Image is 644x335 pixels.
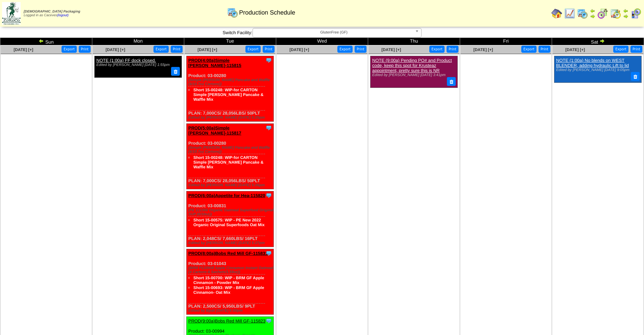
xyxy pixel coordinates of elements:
[105,47,125,52] a: [DATE] [+]
[265,57,272,64] img: Tooltip
[447,46,458,53] button: Print
[337,46,353,53] button: Export
[193,155,263,169] a: Short 15-00248: WIP-for CARTON Simple [PERSON_NAME] Pancake & Waffle Mix
[610,8,621,19] img: calendarinout.gif
[96,58,156,63] a: NOTE (1:00a) FF dock closed.
[556,68,638,72] div: Edited by [PERSON_NAME] [DATE] 9:05pm
[613,46,628,53] button: Export
[188,309,273,313] div: Edited by Bpali [DATE] 6:00pm
[188,241,273,245] div: Edited by [PERSON_NAME] [DATE] 5:27pm
[245,46,261,53] button: Export
[539,46,550,53] button: Print
[187,249,274,315] div: Product: 03-01043 PLAN: 2,500CS / 5,950LBS / 9PLT
[564,8,575,19] img: line_graph.gif
[265,250,272,257] img: Tooltip
[153,46,169,53] button: Export
[188,125,241,136] a: PROD(5:00a)Simple [PERSON_NAME]-115817
[623,8,628,14] img: arrowleft.gif
[193,218,265,227] a: Short 15-00575: WIP - PE New 2022 Organic Original Superfoods Oat Mix
[381,47,401,52] a: [DATE] [+]
[39,38,44,44] img: arrowleft.gif
[188,208,273,216] div: (PE 111300 Organic Oatmeal Superfood Original SUP (6/10oz))
[57,14,69,17] a: (logout)
[14,47,33,52] a: [DATE] [+]
[590,8,595,14] img: arrowleft.gif
[2,2,21,25] img: zoroco-logo-small.webp
[631,72,640,81] button: Delete Note
[552,38,644,45] td: Sat
[188,146,273,154] div: (Simple [PERSON_NAME] Pancake and Waffle (6/10.7oz Cartons))
[96,63,178,67] div: Edited by [PERSON_NAME] [DATE] 1:55pm
[577,8,588,19] img: calendarprod.gif
[227,7,238,18] img: calendarprod.gif
[187,56,274,122] div: Product: 03-00280 PLAN: 7,000CS / 28,056LBS / 50PLT
[188,183,273,187] div: Edited by [PERSON_NAME] [DATE] 5:26pm
[265,317,272,324] img: Tooltip
[597,8,608,19] img: calendarblend.gif
[24,10,80,14] span: [DEMOGRAPHIC_DATA] Packaging
[193,276,264,285] a: Short 15-00700: WIP - BRM GF Apple Cinnamon - Powder Mix
[0,38,92,45] td: Sun
[188,251,268,256] a: PROD(8:00a)Bobs Red Mill GF-115831
[429,46,445,53] button: Export
[188,116,273,120] div: Edited by [PERSON_NAME] [DATE] 5:25pm
[263,46,275,53] button: Print
[256,28,412,37] span: GlutenFree (GF)
[184,38,276,45] td: Tue
[187,124,274,189] div: Product: 03-00280 PLAN: 7,000CS / 28,056LBS / 50PLT
[368,38,460,45] td: Thu
[79,46,91,53] button: Print
[556,58,629,68] a: NOTE (1:00a) No blends on WEST BLENDER, adding hydraulic Lift to lid
[460,38,552,45] td: Fri
[239,9,295,16] span: Production Schedule
[188,266,273,274] div: (BRM P110938 Apple Cinnamon Instant Oatmeal (4 Cartons-6 Sachets/1.59oz))
[372,58,452,73] a: NOTE (9:00a) Pending PO# and Product code, keep this spot for Krusteaz appointment, pretty sure t...
[171,67,180,76] button: Delete Note
[276,38,368,45] td: Wed
[447,77,456,86] button: Delete Note
[193,88,263,102] a: Short 15-00248: WIP-for CARTON Simple [PERSON_NAME] Pancake & Waffle Mix
[372,73,454,77] div: Edited by [PERSON_NAME] [DATE] 3:41pm
[265,124,272,131] img: Tooltip
[24,10,80,17] span: Logged in as Caceves
[473,47,493,52] a: [DATE] [+]
[289,47,309,52] a: [DATE] [+]
[265,192,272,199] img: Tooltip
[188,193,265,198] a: PROD(6:00a)Appetite for Hea-115820
[197,47,217,52] a: [DATE] [+]
[171,46,183,53] button: Print
[630,46,642,53] button: Print
[193,285,264,295] a: Short 15-00693: WIP - BRM GF Apple Cinnamon- Oat Mix
[187,191,274,247] div: Product: 03-00831 PLAN: 2,048CS / 7,660LBS / 16PLT
[590,14,595,19] img: arrowright.gif
[62,46,77,53] button: Export
[599,38,605,44] img: arrowright.gif
[188,318,265,324] a: PROD(9:00a)Bobs Red Mill GF-115823
[551,8,562,19] img: home.gif
[188,58,241,68] a: PROD(4:00a)Simple [PERSON_NAME]-115815
[630,8,641,19] img: calendarcustomer.gif
[355,46,366,53] button: Print
[521,46,536,53] button: Export
[623,14,628,19] img: arrowright.gif
[565,47,585,52] a: [DATE] [+]
[188,78,273,86] div: (Simple [PERSON_NAME] Pancake and Waffle (6/10.7oz Cartons))
[92,38,184,45] td: Mon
